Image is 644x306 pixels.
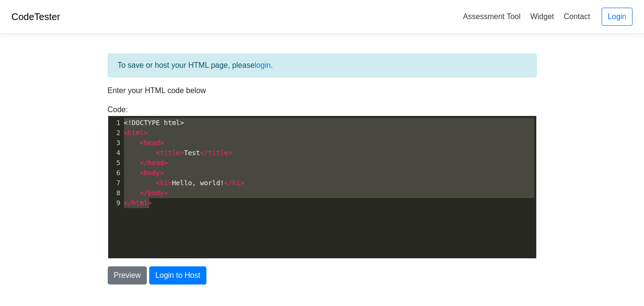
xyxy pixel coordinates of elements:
[108,118,122,128] div: 1
[228,149,232,157] span: >
[200,149,208,157] span: </
[140,189,148,197] span: </
[101,104,544,259] div: Code:
[140,139,143,147] span: <
[124,179,245,187] span: Hello, world!
[160,149,180,157] span: title
[108,198,122,208] div: 9
[224,179,232,187] span: </
[180,149,184,157] span: >
[108,128,122,138] div: 2
[108,138,122,148] div: 3
[526,9,558,24] a: Widget
[140,159,148,167] span: </
[124,119,184,127] span: <!DOCTYPE html>
[108,148,122,158] div: 4
[108,168,122,178] div: 6
[148,159,164,167] span: head
[148,199,152,207] span: >
[108,158,122,168] div: 5
[144,169,160,177] span: body
[255,61,271,69] a: login
[156,179,160,187] span: <
[560,9,594,24] a: Contact
[108,188,122,198] div: 8
[149,266,206,285] button: Login to Host
[144,129,148,137] span: >
[128,129,144,137] span: html
[602,8,633,26] a: Login
[108,53,537,77] div: To save or host your HTML page, please .
[164,189,168,197] span: >
[140,169,143,177] span: <
[160,139,164,147] span: >
[144,139,160,147] span: head
[208,149,228,157] span: title
[108,266,147,285] button: Preview
[459,9,524,24] a: Assessment Tool
[11,11,60,22] a: CodeTester
[124,199,132,207] span: </
[124,149,233,157] span: Test
[108,178,122,188] div: 7
[148,189,164,197] span: body
[164,159,168,167] span: >
[240,179,244,187] span: >
[156,149,160,157] span: <
[108,85,537,96] p: Enter your HTML code below
[168,179,172,187] span: >
[132,199,148,207] span: html
[160,169,164,177] span: >
[124,129,128,137] span: <
[160,179,168,187] span: h1
[232,179,240,187] span: h1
